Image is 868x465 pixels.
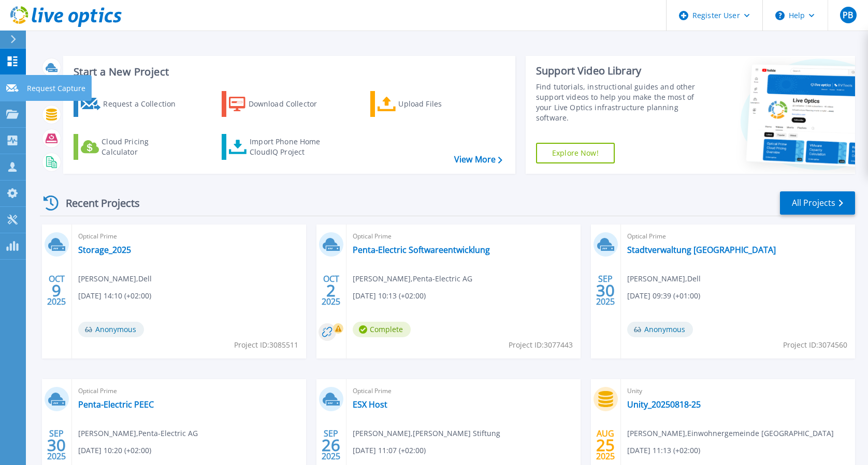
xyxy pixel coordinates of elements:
span: Optical Prime [353,231,574,242]
span: [DATE] 11:13 (+02:00) [627,445,700,456]
div: Cloud Pricing Calculator [102,137,184,157]
span: [DATE] 10:20 (+02:00) [78,445,151,456]
a: Request a Collection [74,91,189,117]
span: Optical Prime [353,385,574,397]
span: Optical Prime [78,231,300,242]
span: Complete [353,322,411,337]
span: Anonymous [78,322,144,337]
a: Explore Now! [536,143,615,163]
span: Unity [627,385,849,397]
span: Project ID: 3085511 [234,339,298,351]
span: [DATE] 14:10 (+02:00) [78,290,151,302]
span: [PERSON_NAME] , Dell [627,273,701,284]
div: Download Collector [249,94,331,114]
span: [PERSON_NAME] , Dell [78,273,152,284]
span: [DATE] 10:13 (+02:00) [353,290,426,302]
span: [DATE] 11:07 (+02:00) [353,445,426,456]
span: 30 [47,441,66,449]
a: Cloud Pricing Calculator [74,134,189,160]
div: SEP 2025 [47,426,66,464]
a: Penta-Electric Softwareentwicklung [353,245,490,255]
span: Project ID: 3074560 [783,339,847,351]
p: Request Capture [27,75,85,102]
span: Anonymous [627,322,693,337]
span: 26 [322,441,340,449]
div: Import Phone Home CloudIQ Project [250,137,330,157]
a: Unity_20250818-25 [627,399,701,410]
div: Find tutorials, instructional guides and other support videos to help you make the most of your L... [536,82,702,123]
a: Storage_2025 [78,245,131,255]
span: [DATE] 09:39 (+01:00) [627,290,700,302]
h3: Start a New Project [74,66,502,78]
span: 25 [596,441,615,449]
span: [PERSON_NAME] , Penta-Electric AG [353,273,472,284]
div: OCT 2025 [321,272,341,309]
div: Recent Projects [40,190,154,216]
div: SEP 2025 [596,272,615,309]
a: View More [454,155,502,164]
a: Download Collector [222,91,337,117]
span: [PERSON_NAME] , Einwohnergemeinde [GEOGRAPHIC_DATA] [627,428,834,439]
a: ESX Host [353,399,387,410]
span: 30 [596,286,615,295]
div: AUG 2025 [596,426,615,464]
div: SEP 2025 [321,426,341,464]
a: Stadtverwaltung [GEOGRAPHIC_DATA] [627,245,776,255]
a: Upload Files [370,91,486,117]
span: Optical Prime [627,231,849,242]
a: All Projects [780,191,855,215]
div: OCT 2025 [47,272,66,309]
div: Request a Collection [103,94,186,114]
span: Optical Prime [78,385,300,397]
span: 9 [52,286,61,295]
span: Project ID: 3077443 [509,339,573,351]
span: [PERSON_NAME] , [PERSON_NAME] Stiftung [353,428,500,439]
span: [PERSON_NAME] , Penta-Electric AG [78,428,198,439]
div: Support Video Library [536,64,702,78]
a: Penta-Electric PEEC [78,399,154,410]
span: PB [843,11,853,19]
div: Upload Files [398,94,481,114]
span: 2 [326,286,336,295]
